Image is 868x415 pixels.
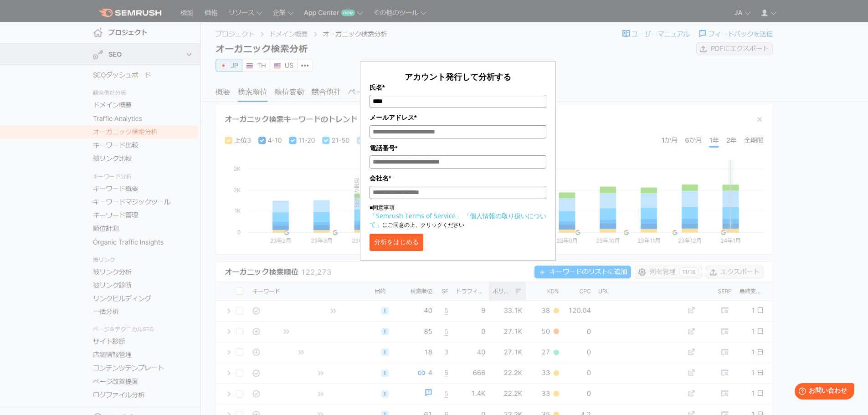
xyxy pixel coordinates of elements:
[370,211,546,229] a: 「個人情報の取り扱いについて」
[787,379,858,405] iframe: Help widget launcher
[370,113,546,123] label: メールアドレス*
[405,71,511,82] span: アカウント発行して分析する
[370,204,546,229] p: ■同意事項 にご同意の上、クリックください
[370,211,462,220] a: 「Semrush Terms of Service」
[370,143,546,153] label: 電話番号*
[370,234,423,251] button: 分析をはじめる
